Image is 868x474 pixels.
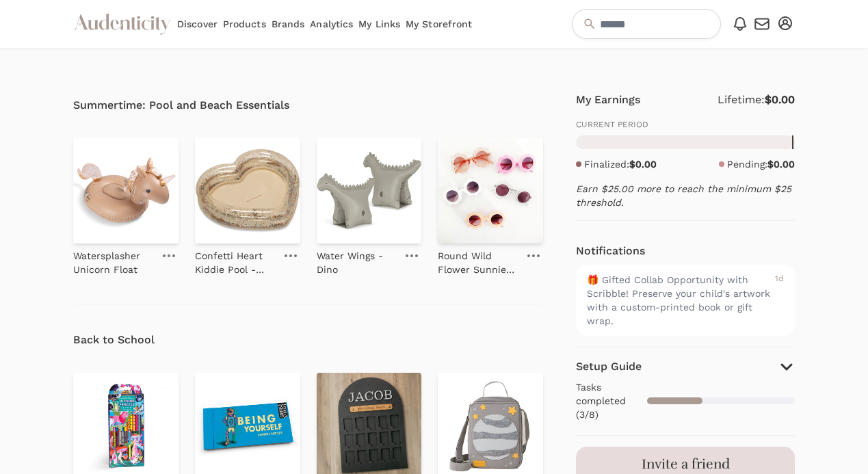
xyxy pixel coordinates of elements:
[642,455,730,474] h3: Invite a friend
[195,249,276,276] p: Confetti Heart Kiddie Pool - Cream
[576,92,640,108] h4: My Earnings
[576,380,646,421] span: Tasks completed (3/8)
[727,157,795,171] p: Pending:
[438,243,518,276] a: Round Wild Flower Sunnies - 5 Color Options
[73,332,543,348] h4: Back to School
[576,182,795,209] p: Earn $25.00 more to reach the minimum $25 threshold.
[765,93,795,106] strong: $0.00
[73,97,543,114] h4: Summertime: Pool and Beach Essentials
[775,273,784,328] div: 1d
[576,243,645,259] h4: Notifications
[317,243,397,276] a: Water Wings - Dino
[576,265,795,336] a: 🎁 Gifted Collab Opportunity with Scribble! Preserve your child's artwork with a custom-printed bo...
[438,138,543,243] img: Round Wild Flower Sunnies - 5 Color Options
[195,243,276,276] a: Confetti Heart Kiddie Pool - Cream
[195,138,300,243] img: Confetti Heart Kiddie Pool - Cream
[767,159,795,170] strong: $0.00
[587,273,771,328] div: 🎁 Gifted Collab Opportunity with Scribble! Preserve your child's artwork with a custom-printed bo...
[576,358,642,375] h4: Setup Guide
[718,92,795,108] p: Lifetime:
[317,138,422,243] img: Water Wings - Dino
[317,249,397,276] p: Water Wings - Dino
[629,159,657,170] strong: $0.00
[584,157,657,171] p: Finalized:
[576,119,795,130] p: CURRENT PERIOD
[73,138,179,243] img: Watersplasher Unicorn Float
[438,249,518,276] p: Round Wild Flower Sunnies - 5 Color Options
[73,243,154,276] a: Watersplasher Unicorn Float
[576,358,795,424] button: Setup Guide Tasks completed (3/8)
[73,249,154,276] p: Watersplasher Unicorn Float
